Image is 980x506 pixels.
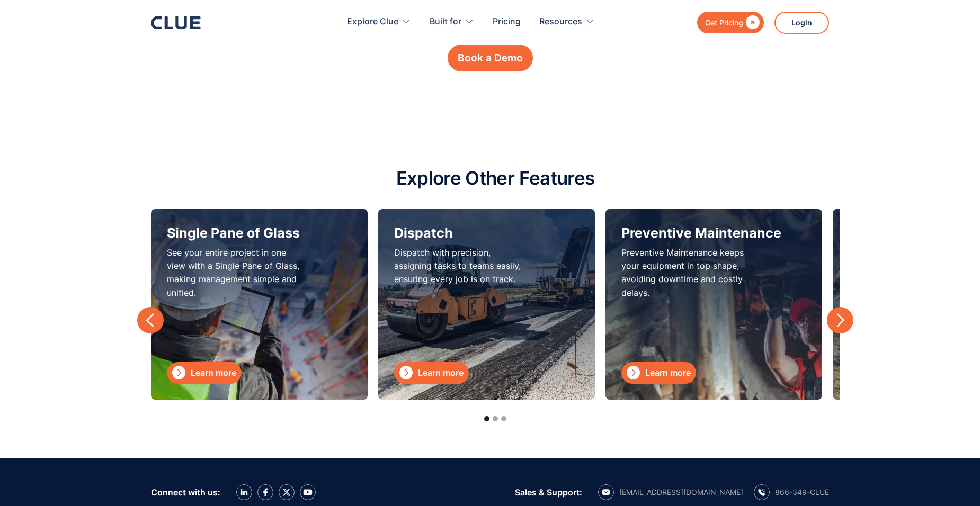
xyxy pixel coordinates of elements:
div: Resources [539,5,582,39]
div: Learn more [418,366,464,379]
div: Explore Clue [347,5,411,39]
h3: Preventive Maintenance [621,225,781,241]
p: Dispatch with precision, assigning tasks to teams easily, ensuring every job is on track. [394,246,527,286]
div: Explore Clue [347,5,398,39]
h3: Dispatch [394,225,453,241]
div: Learn more [191,366,236,379]
div: Show slide 3 of 3 [501,416,506,421]
a: Learn more [394,362,469,384]
a: calling icon866-349-CLUE [754,484,829,500]
div: Built for [430,5,474,39]
div: Show slide 2 of 3 [493,416,498,421]
div: Sales & Support: [515,487,582,497]
div: Learn more [645,366,691,379]
div: 866-349-CLUE [775,487,829,497]
h3: Single Pane of Glass [167,225,300,241]
a: Pricing [493,5,521,39]
div:  [399,366,413,379]
div: Show slide 1 of 3 [484,416,489,421]
h2: Explore Other Features [396,168,595,188]
div: [EMAIL_ADDRESS][DOMAIN_NAME] [619,487,743,497]
img: X icon twitter [282,488,291,496]
a: Get Pricing [697,12,764,33]
a: email icon[EMAIL_ADDRESS][DOMAIN_NAME] [598,484,743,500]
div: 3 of 7 [605,209,833,400]
div: 1 of 7 [151,209,378,400]
img: email icon [602,489,610,495]
img: LinkedIn icon [240,489,248,496]
div: Get Pricing [705,16,743,29]
div: Built for [430,5,461,39]
div: previous slide [137,307,164,333]
img: facebook icon [263,488,268,496]
div: Book a Demo [458,50,523,66]
div: 2 of 7 [378,209,605,400]
div: Resources [539,5,595,39]
div: next slide [827,307,853,333]
a: Learn more [167,362,242,384]
img: calling icon [758,489,765,496]
div:  [172,366,185,379]
div:  [627,366,640,379]
a: Login [774,12,829,34]
p: See your entire project in one view with a Single Pane of Glass, making management simple and uni... [167,246,299,300]
p: Preventive Maintenance keeps your equipment in top shape, avoiding downtime and costly delays. [621,246,754,300]
img: YouTube Icon [303,489,313,495]
div: Connect with us: [151,487,220,497]
div:  [743,16,760,29]
a: Book a Demo [448,44,533,71]
div: carousel [151,209,840,431]
a: Learn more [621,362,696,384]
